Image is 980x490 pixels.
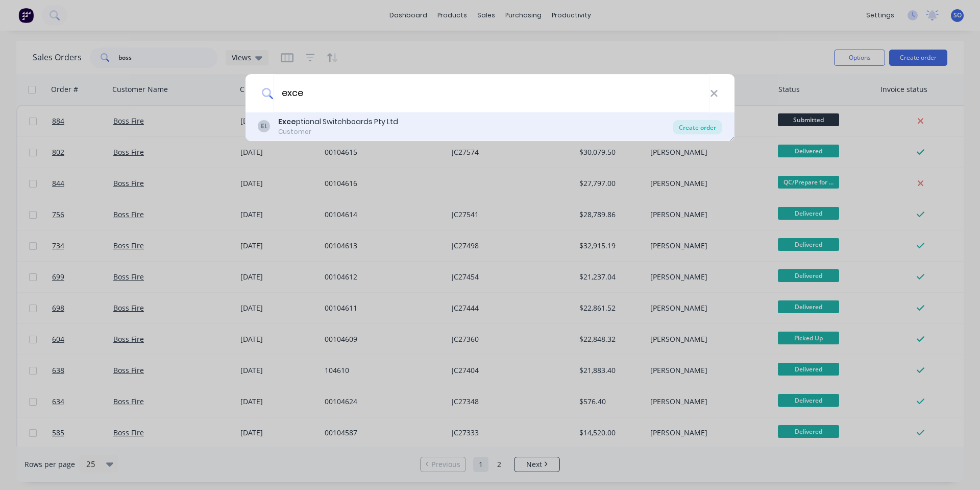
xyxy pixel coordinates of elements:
[278,127,398,136] div: Customer
[273,74,710,112] input: Enter a customer name to create a new order...
[258,120,270,132] div: EL
[278,116,398,127] div: ptional Switchboards Pty Ltd
[673,120,722,134] div: Create order
[278,116,296,127] b: Exce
